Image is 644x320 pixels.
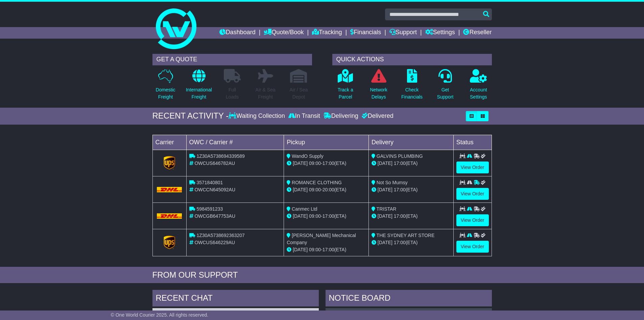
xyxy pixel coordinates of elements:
span: [PERSON_NAME] Mechanical Company [287,233,356,245]
a: Financials [350,27,381,39]
a: InternationalFreight [186,69,212,104]
span: Not So Mumsy [377,180,408,185]
div: Delivered [360,112,393,120]
div: RECENT CHAT [152,290,319,308]
span: GALVINS PLUMBING [377,153,423,159]
div: - (ETA) [287,186,366,193]
span: 09:00 [309,247,321,252]
a: NetworkDelays [369,69,387,104]
a: CheckFinancials [401,69,423,104]
td: Pickup [284,135,369,150]
span: WandO Supply [292,153,324,159]
td: Status [453,135,492,150]
span: 1Z30A5738694339589 [196,153,244,159]
a: Track aParcel [337,69,354,104]
img: DHL.png [157,187,182,192]
span: OWCUS646229AU [194,240,235,245]
span: 17:00 [394,187,406,192]
img: DHL.png [157,213,182,219]
span: 09:00 [309,187,321,192]
span: TRISTAR [377,206,397,212]
a: Settings [425,27,455,39]
div: Delivering [322,112,360,120]
span: OWCUS646782AU [194,161,235,166]
span: [DATE] [378,187,392,192]
a: AccountSettings [470,69,487,104]
a: Support [389,27,417,39]
img: GetCarrierServiceLogo [164,236,175,249]
span: © One World Courier 2025. All rights reserved. [111,312,209,318]
p: Air / Sea Depot [290,86,308,101]
p: Full Loads [224,86,241,101]
span: [DATE] [293,161,308,166]
span: 17:00 [323,213,334,219]
a: DomesticFreight [155,69,175,104]
div: - (ETA) [287,160,366,167]
a: View Order [456,241,489,253]
span: [DATE] [378,213,392,219]
div: Waiting Collection [229,112,286,120]
span: 1Z30A5738692363207 [196,233,244,238]
p: Check Financials [401,86,423,101]
a: Tracking [312,27,342,39]
td: Carrier [152,135,186,150]
div: (ETA) [372,160,451,167]
div: FROM OUR SUPPORT [152,270,492,280]
td: OWC / Carrier # [186,135,284,150]
span: [DATE] [378,161,392,166]
span: OWCCN645092AU [194,187,235,192]
span: 17:00 [394,161,406,166]
div: (ETA) [372,239,451,246]
span: 17:00 [394,240,406,245]
div: - (ETA) [287,246,366,253]
p: Domestic Freight [156,86,175,101]
span: 09:00 [309,161,321,166]
span: OWCGB647753AU [194,213,235,219]
a: Dashboard [219,27,256,39]
a: View Order [456,162,489,173]
div: NOTICE BOARD [326,290,492,308]
a: Reseller [463,27,492,39]
p: Air & Sea Freight [256,86,276,101]
div: (ETA) [372,213,451,220]
div: - (ETA) [287,213,366,220]
span: [DATE] [378,240,392,245]
p: Get Support [437,86,453,101]
p: Network Delays [370,86,387,101]
span: THE SYDNEY ART STORE [377,233,435,238]
span: 3571840801 [196,180,223,185]
div: In Transit [287,112,322,120]
td: Delivery [368,135,453,150]
span: [DATE] [293,247,308,252]
span: 17:00 [394,213,406,219]
span: 17:00 [323,247,334,252]
div: RECENT ACTIVITY - [152,111,229,121]
span: 09:00 [309,213,321,219]
span: 5984591233 [196,206,223,212]
a: View Order [456,188,489,200]
span: ROMANCE CLOTHING [292,180,342,185]
span: [DATE] [293,213,308,219]
div: QUICK ACTIONS [332,54,492,65]
a: Quote/Book [264,27,304,39]
p: Track a Parcel [338,86,353,101]
div: GET A QUOTE [152,54,312,65]
p: International Freight [186,86,212,101]
div: (ETA) [372,186,451,193]
a: GetSupport [436,69,454,104]
p: Account Settings [470,86,487,101]
span: 17:00 [323,161,334,166]
span: 20:00 [323,187,334,192]
img: GetCarrierServiceLogo [164,156,175,170]
span: [DATE] [293,187,308,192]
a: View Order [456,214,489,226]
span: Canmec Ltd [292,206,317,212]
